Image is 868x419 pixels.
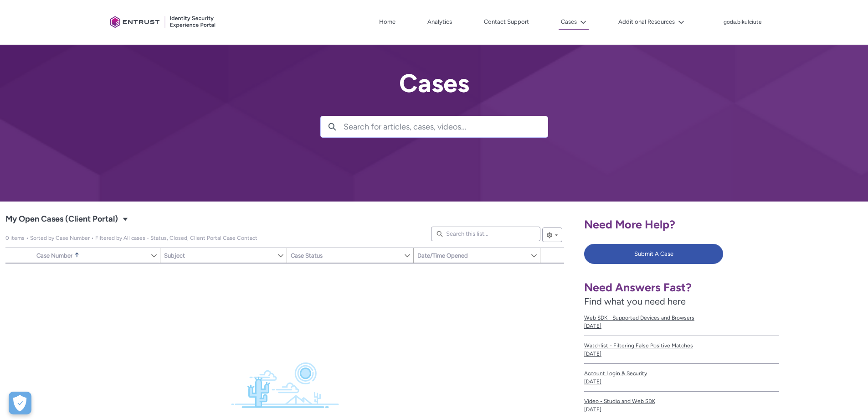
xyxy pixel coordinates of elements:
[5,212,118,227] span: My Open Cases (Client Portal)
[584,336,779,364] a: Watchlist - Filtering False Positive Matches[DATE]
[584,351,601,357] lightning-formatted-date-time: [DATE]
[584,369,779,378] span: Account Login & Security
[482,15,531,29] a: Contact Support
[584,406,601,413] lightning-formatted-date-time: [DATE]
[344,116,548,137] input: Search for articles, cases, videos...
[584,308,779,336] a: Web SDK - Supported Devices and Browsers[DATE]
[33,248,150,263] a: Case Number
[321,116,344,137] button: Search
[584,397,779,405] span: Video - Studio and Web SDK
[584,378,601,385] lightning-formatted-date-time: [DATE]
[160,248,277,263] a: Subject
[542,228,562,242] button: List View Controls
[320,69,548,98] h2: Cases
[5,263,564,264] table: My Open Cases (Client Portal)
[5,235,257,241] span: My Open Cases (Client Portal)
[377,15,398,29] a: Home
[36,252,72,259] span: Case Number
[559,15,589,30] button: Cases
[431,227,540,241] input: Search this list...
[287,248,404,263] a: Case Status
[9,392,31,414] button: Open Preferences
[425,15,454,29] a: Analytics, opens in new tab
[584,217,675,231] span: Need More Help?
[584,341,779,350] span: Watchlist - Filtering False Positive Matches
[584,296,686,307] span: Find what you need here
[584,280,779,295] h1: Need Answers Fast?
[9,392,31,414] div: Cookie Preferences
[584,314,779,322] span: Web SDK - Supported Devices and Browsers
[584,323,601,329] lightning-formatted-date-time: [DATE]
[723,17,762,26] button: User Profile goda.bikulciute
[616,15,687,29] button: Additional Resources
[584,364,779,392] a: Account Login & Security[DATE]
[724,19,762,26] p: goda.bikulciute
[414,248,530,263] a: Date/Time Opened
[120,213,131,224] button: Select a List View: Cases
[584,244,723,264] button: Submit A Case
